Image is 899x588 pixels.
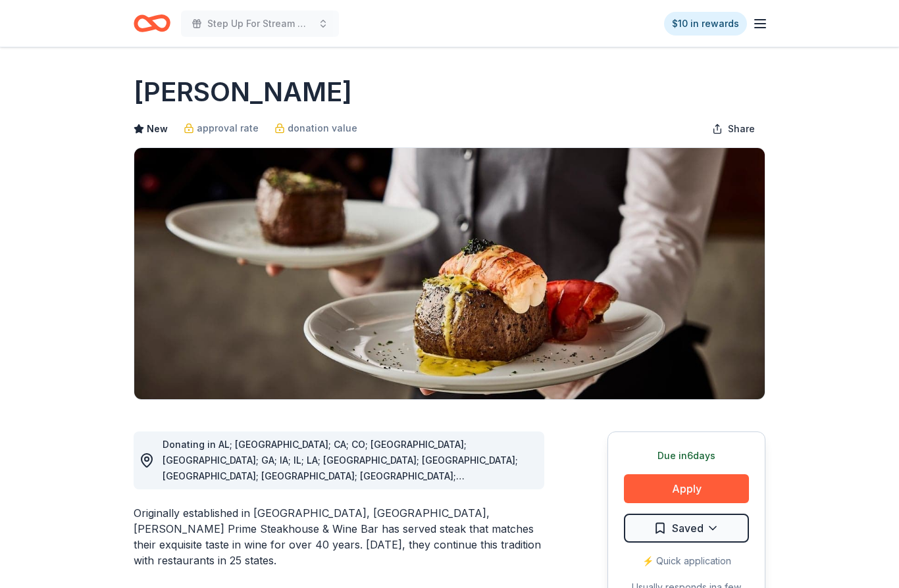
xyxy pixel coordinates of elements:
button: Saved [624,514,749,543]
h1: [PERSON_NAME] [134,74,352,110]
span: approval rate [197,120,259,136]
button: Share [702,116,765,142]
span: donation value [288,120,357,136]
div: Originally established in [GEOGRAPHIC_DATA], [GEOGRAPHIC_DATA], [PERSON_NAME] Prime Steakhouse & ... [134,505,544,568]
span: Share [728,121,755,137]
button: Step Up For Stream Gift Basket Raffle [181,11,339,37]
a: donation value [274,120,357,136]
span: New [147,121,168,137]
a: approval rate [184,120,259,136]
div: ⚡️ Quick application [624,553,749,569]
div: Due in 6 days [624,448,749,464]
span: Step Up For Stream Gift Basket Raffle [207,16,313,32]
span: Saved [672,520,704,537]
span: Donating in AL; [GEOGRAPHIC_DATA]; CA; CO; [GEOGRAPHIC_DATA]; [GEOGRAPHIC_DATA]; GA; IA; IL; LA; ... [163,439,518,529]
button: Apply [624,474,749,503]
img: Image for Fleming's [134,148,765,399]
a: Home [134,8,170,39]
a: $10 in rewards [664,12,747,36]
